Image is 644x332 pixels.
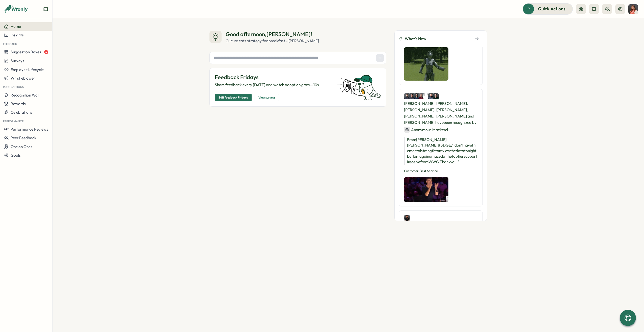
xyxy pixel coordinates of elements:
img: Recognition Image [404,177,448,202]
div: Good afternoon , [PERSON_NAME] ! [226,30,319,38]
img: Brad Wilmot [409,93,415,99]
span: Celebrations [11,110,32,115]
img: Lawrence Brown [418,93,424,99]
span: One on Ones [11,144,32,149]
button: Edit feedback Fridays [215,94,252,101]
img: Angel Ibarra [428,93,434,99]
img: Lianne De Guzman [404,215,410,221]
span: Whistleblower [11,76,35,81]
img: Andrew Miro [433,93,439,99]
span: 4 [44,50,48,54]
span: Performance Reviews [11,127,48,132]
button: Expand sidebar [43,7,48,12]
span: View surveys [258,94,275,101]
p: Customer First Service [404,169,477,173]
img: Brent Kimberley [423,93,429,99]
span: Quick Actions [538,6,566,12]
img: Nikki Kean [628,4,638,14]
span: Peer Feedback [11,135,36,140]
span: Insights [11,33,24,37]
p: From [PERSON_NAME] [PERSON_NAME] @ SDGE; "I don’t have the mental strength to review the data ton... [404,137,477,165]
div: Culture eats strategy for breakfast - [PERSON_NAME] [226,38,319,44]
span: Edit feedback Fridays [219,94,248,101]
button: Quick Actions [523,3,573,14]
button: View surveys [255,94,279,101]
p: Feedback Fridays [215,73,330,81]
span: Surveys [11,58,24,63]
div: [PERSON_NAME], [PERSON_NAME], [PERSON_NAME], [PERSON_NAME], [PERSON_NAME], [PERSON_NAME] and [PER... [404,93,477,133]
p: Share feedback every [DATE] and watch adoption grow—10x. [215,82,330,88]
span: Goals [11,153,21,158]
div: [PERSON_NAME] has been recognized by [404,215,477,235]
div: Anonymous Mackerel [404,127,448,133]
img: Tony LeDonne [404,93,410,99]
span: Suggestion Boxes [11,50,41,54]
span: Home [11,24,21,29]
span: Recognition Wall [11,93,39,98]
img: Recognition Image [404,47,448,81]
img: Christina Moralez [414,93,420,99]
span: Employee Lifecycle [11,67,44,72]
span: Rewards [11,101,26,106]
span: What's New [405,36,426,42]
